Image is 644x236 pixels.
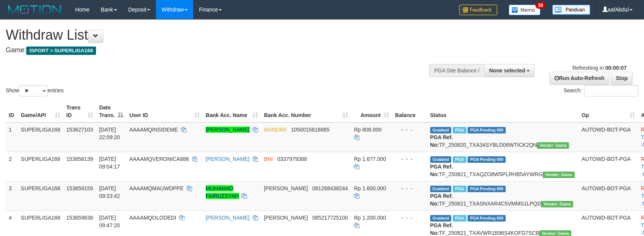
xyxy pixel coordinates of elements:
div: - - - [395,185,424,192]
div: - - - [395,126,424,133]
th: Balance [392,101,427,122]
h1: Withdraw List [6,27,422,43]
span: Copy 085217725100 to clipboard [312,215,348,221]
span: PGA Pending [468,215,506,222]
th: Op: activate to sort column ascending [578,101,638,122]
span: Copy 081268438244 to clipboard [312,185,348,191]
span: PGA Pending [468,156,506,163]
span: AAAAMQVERONICA888 [129,156,189,162]
th: Amount: activate to sort column ascending [351,101,392,122]
img: panduan.png [552,5,590,15]
a: Stop [611,72,633,85]
span: Grabbed [430,215,452,222]
span: MANDIRI [264,127,287,133]
img: Button%20Memo.svg [509,5,541,15]
span: ISPORT > SUPERLIGA168 [26,47,96,55]
span: Grabbed [430,127,452,133]
th: Trans ID: activate to sort column ascending [63,101,96,122]
span: Marked by aafnonsreyleab [453,215,466,222]
span: Copy 0337979388 to clipboard [277,156,307,162]
th: Status [427,101,579,122]
span: AAAAMQOLODEDI [129,215,176,221]
th: User ID: activate to sort column ascending [126,101,202,122]
b: PGA Ref. No: [430,164,453,177]
label: Show entries [6,85,64,96]
div: - - - [395,214,424,222]
span: Rp 1.677.000 [354,156,386,162]
span: Vendor URL: https://trx31.1velocity.biz [543,172,575,178]
select: Showentries [19,85,48,96]
strong: 00:00:07 [605,65,626,71]
th: Bank Acc. Name: activate to sort column ascending [203,101,261,122]
img: Feedback.jpg [459,5,497,15]
a: [PERSON_NAME] [206,156,250,162]
span: Marked by aafsoycanthlai [453,127,466,133]
span: 30 [535,2,546,9]
td: SUPERLIGA168 [18,122,64,152]
div: - - - [395,155,424,163]
span: [DATE] 09:47:20 [99,215,120,228]
span: 153658139 [66,156,93,162]
h4: Game: [6,47,422,54]
span: AAAAMQINSIDEME [129,127,178,133]
td: 2 [6,152,18,181]
th: Bank Acc. Number: activate to sort column ascending [261,101,351,122]
span: PGA Pending [468,127,506,133]
a: [PERSON_NAME] [206,215,250,221]
div: PGA Site Balance / [429,64,484,77]
span: Vendor URL: https://trx31.1velocity.biz [541,201,573,207]
a: MUHAMAD FAIRUZSYAH [206,185,239,199]
b: PGA Ref. No: [430,193,453,207]
td: TF_250820_TXA34SYBLD06WTICK2QN [427,122,579,152]
span: Rp 1.200.000 [354,215,386,221]
td: AUTOWD-BOT-PGA [578,122,638,152]
a: [PERSON_NAME] [206,127,250,133]
b: PGA Ref. No: [430,222,453,236]
label: Search: [564,85,638,96]
span: Marked by aafsengchandara [453,156,466,163]
span: None selected [489,67,525,74]
span: [DATE] 09:33:42 [99,185,120,199]
span: Refreshing in: [572,65,626,71]
td: TF_250821_TXASNXAR4C5VMMS1LPQD [427,181,579,210]
span: PGA Pending [468,186,506,192]
th: ID [6,101,18,122]
td: AUTOWD-BOT-PGA [578,181,638,210]
button: None selected [484,64,535,77]
span: Grabbed [430,186,452,192]
td: 1 [6,122,18,152]
span: Grabbed [430,156,452,163]
b: PGA Ref. No: [430,134,453,148]
span: [PERSON_NAME] [264,185,308,191]
span: BNI [264,156,273,162]
th: Date Trans.: activate to sort column descending [96,101,126,122]
td: TF_250821_TXAQZO8W5PLRHB5AYWRG [427,152,579,181]
span: Rp 808.000 [354,127,381,133]
span: [DATE] 09:04:17 [99,156,120,170]
span: Vendor URL: https://trx31.1velocity.biz [537,142,569,149]
td: AUTOWD-BOT-PGA [578,152,638,181]
span: [PERSON_NAME] [264,215,308,221]
span: Marked by aafchoeunmanni [453,186,466,192]
input: Search: [584,85,638,96]
th: Game/API: activate to sort column ascending [18,101,64,122]
img: MOTION_logo.png [6,4,64,15]
span: [DATE] 22:09:20 [99,127,120,140]
a: Run Auto-Refresh [549,72,609,85]
span: Rp 1.600.000 [354,185,386,191]
span: Copy 1050015618865 to clipboard [291,127,330,133]
span: AAAAMQMAUWDPPE [129,185,183,191]
td: SUPERLIGA168 [18,152,64,181]
span: 153627103 [66,127,93,133]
